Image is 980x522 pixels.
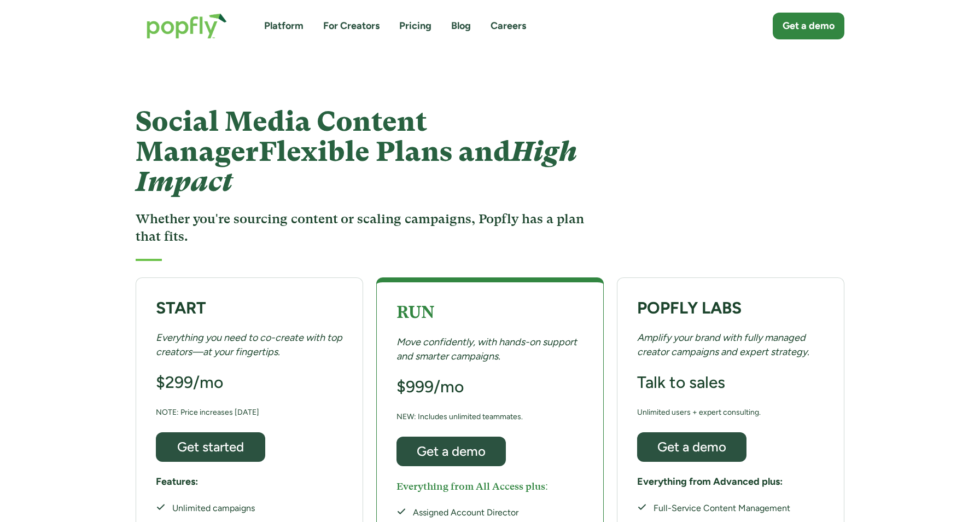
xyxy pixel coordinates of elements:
[136,136,577,198] span: Flexible Plans and
[156,298,206,318] strong: START
[396,336,577,362] em: Move confidently, with hands-on support and smarter campaigns.
[647,440,737,454] div: Get a demo
[399,19,431,33] a: Pricing
[136,210,589,246] h3: Whether you're sourcing content or scaling campaigns, Popfly has a plan that fits.
[637,332,809,357] em: Amplify your brand with fully managed creator campaigns and expert strategy.
[654,502,796,514] div: Full-Service Content Management
[637,475,783,489] h5: Everything from Advanced plus:
[396,410,523,424] div: NEW: Includes unlimited teammates.
[136,107,589,197] h1: Social Media Content Manager
[156,432,265,462] a: Get started
[406,444,496,458] div: Get a demo
[166,440,255,454] div: Get started
[136,2,238,50] a: home
[156,372,223,393] h3: $299/mo
[264,19,304,33] a: Platform
[491,19,526,33] a: Careers
[637,372,725,393] h3: Talk to sales
[637,298,742,318] strong: POPFLY LABS
[773,13,844,39] a: Get a demo
[413,507,541,519] div: Assigned Account Director
[396,303,434,322] strong: RUN
[172,502,290,514] div: Unlimited campaigns
[451,19,471,33] a: Blog
[323,19,380,33] a: For Creators
[637,405,761,419] div: Unlimited users + expert consulting.
[136,136,577,198] em: High Impact
[156,405,259,419] div: NOTE: Price increases [DATE]
[637,432,746,462] a: Get a demo
[396,437,506,466] a: Get a demo
[156,332,342,357] em: Everything you need to co-create with top creators—at your fingertips.
[396,479,548,493] h5: Everything from All Access plus:
[156,475,198,489] h5: Features:
[396,376,464,397] h3: $999/mo
[783,19,835,33] div: Get a demo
